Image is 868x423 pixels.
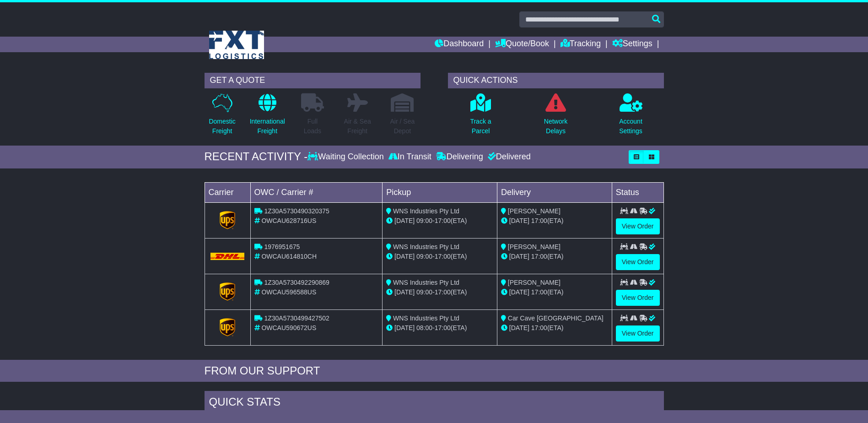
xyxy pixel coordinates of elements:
[448,73,664,88] div: QUICK ACTIONS
[616,325,660,342] a: View Order
[261,217,316,224] span: OWCAU628716US
[220,318,235,336] img: GetCarrierServiceLogo
[531,253,547,260] span: 17:00
[531,324,547,331] span: 17:00
[220,282,235,301] img: GetCarrierServiceLogo
[435,253,451,260] span: 17:00
[416,324,432,331] span: 08:00
[261,288,316,296] span: OWCAU596588US
[531,288,547,296] span: 17:00
[612,182,663,202] td: Status
[220,211,235,229] img: GetCarrierServiceLogo
[508,279,561,286] span: [PERSON_NAME]
[344,117,371,136] p: Air & Sea Freight
[394,217,415,224] span: [DATE]
[619,117,642,136] p: Account Settings
[616,290,660,306] a: View Order
[390,117,415,136] p: Air / Sea Depot
[249,93,286,141] a: InternationalFreight
[508,243,561,250] span: [PERSON_NAME]
[616,254,660,270] a: View Order
[209,117,235,136] p: Domestic Freight
[394,324,415,331] span: [DATE]
[485,152,531,162] div: Delivered
[434,152,485,162] div: Delivering
[509,217,529,224] span: [DATE]
[307,152,386,162] div: Waiting Collection
[264,279,329,286] span: 1Z30A5730492290869
[264,243,300,250] span: 1976951675
[619,93,643,141] a: AccountSettings
[393,279,459,286] span: WNS Industries Pty Ltd
[501,216,608,226] div: (ETA)
[205,73,421,88] div: GET A QUOTE
[208,93,236,141] a: DomesticFreight
[301,117,324,136] p: Full Loads
[205,391,664,416] div: Quick Stats
[394,288,415,296] span: [DATE]
[383,182,497,202] td: Pickup
[508,207,561,215] span: [PERSON_NAME]
[261,253,317,260] span: OWCAU614810CH
[386,323,493,333] div: - (ETA)
[495,37,549,52] a: Quote/Book
[386,252,493,261] div: - (ETA)
[509,288,529,296] span: [DATE]
[250,117,285,136] p: International Freight
[209,31,264,59] img: FXT Logistics
[561,37,601,52] a: Tracking
[264,207,329,215] span: 1Z30A5730490320375
[386,216,493,226] div: - (ETA)
[393,207,459,215] span: WNS Industries Pty Ltd
[416,253,432,260] span: 09:00
[544,117,567,136] p: Network Delays
[264,315,329,322] span: 1Z30A5730499427502
[509,324,529,331] span: [DATE]
[612,37,652,52] a: Settings
[531,217,547,224] span: 17:00
[508,315,604,322] span: Car Cave [GEOGRAPHIC_DATA]
[261,324,316,331] span: OWCAU590672US
[386,152,434,162] div: In Transit
[544,93,568,141] a: NetworkDelays
[416,217,432,224] span: 09:00
[501,323,608,333] div: (ETA)
[393,315,459,322] span: WNS Industries Pty Ltd
[205,182,250,202] td: Carrier
[435,217,451,224] span: 17:00
[469,93,491,141] a: Track aParcel
[250,182,383,202] td: OWC / Carrier #
[210,253,245,260] img: DHL.png
[435,37,484,52] a: Dashboard
[435,288,451,296] span: 17:00
[616,218,660,234] a: View Order
[501,252,608,261] div: (ETA)
[501,287,608,297] div: (ETA)
[205,364,664,378] div: FROM OUR SUPPORT
[470,117,491,136] p: Track a Parcel
[497,182,612,202] td: Delivery
[435,324,451,331] span: 17:00
[394,253,415,260] span: [DATE]
[393,243,459,250] span: WNS Industries Pty Ltd
[386,287,493,297] div: - (ETA)
[205,150,308,163] div: RECENT ACTIVITY -
[416,288,432,296] span: 09:00
[509,253,529,260] span: [DATE]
